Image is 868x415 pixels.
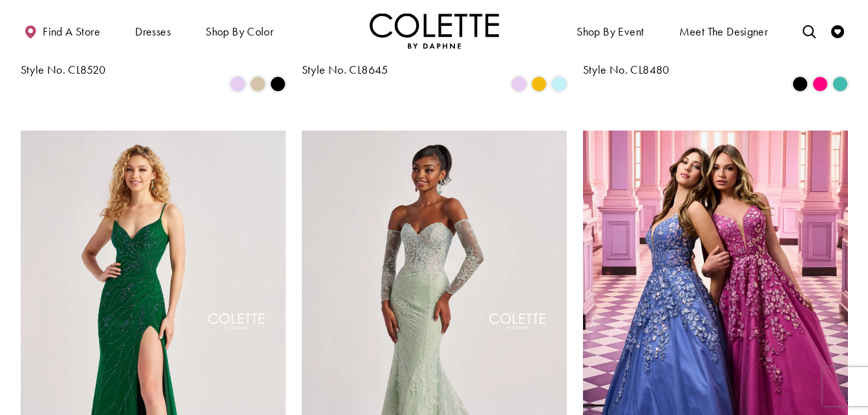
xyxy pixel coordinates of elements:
[302,49,477,76] div: Colette by Daphne Style No. CL8645
[43,25,100,38] span: Find a store
[21,62,106,77] span: Style No. CL8520
[202,13,277,48] span: Shop by color
[583,62,670,77] span: Style No. CL8480
[577,25,644,38] span: Shop By Event
[573,13,647,48] span: Shop By Event
[511,76,527,92] i: Lilac
[135,25,171,38] span: Dresses
[832,76,848,92] i: Turquoise
[583,49,758,76] div: Colette by Daphne Style No. CL8480
[531,76,547,92] i: Buttercup
[132,13,174,48] span: Dresses
[676,13,772,48] a: Meet the designer
[270,76,286,92] i: Black
[21,13,103,48] a: Find a store
[230,76,246,92] i: Lilac
[250,76,266,92] i: Gold Dust
[799,13,819,48] a: Toggle search
[370,13,499,48] a: Visit Home Page
[21,49,196,76] div: Colette by Daphne Style No. CL8520
[302,62,388,77] span: Style No. CL8645
[812,76,828,92] i: Hot Pink
[828,13,847,48] a: Check Wishlist
[551,76,567,92] i: Light Blue
[370,13,499,48] img: Colette by Daphne
[679,25,768,38] span: Meet the designer
[206,25,273,38] span: Shop by color
[792,76,808,92] i: Black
